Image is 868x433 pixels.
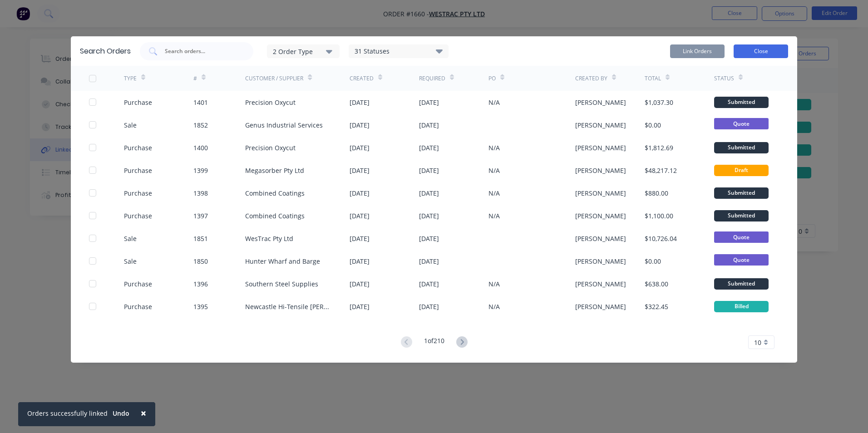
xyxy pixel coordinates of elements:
div: [DATE] [350,188,370,198]
div: [PERSON_NAME] [575,234,626,243]
span: × [141,407,146,419]
div: [PERSON_NAME] [575,120,626,130]
div: 1 of 210 [424,336,444,349]
button: Close [132,402,155,424]
div: [DATE] [350,166,370,175]
div: Combined Coatings [245,188,305,198]
div: Draft [714,165,769,176]
div: [DATE] [419,256,439,266]
div: Purchase [124,279,152,289]
div: Submitted [714,210,769,221]
div: Total [645,74,661,83]
div: Created By [575,74,607,83]
button: Link Orders [670,44,725,58]
div: [DATE] [350,120,370,130]
div: [PERSON_NAME] [575,188,626,198]
div: 1397 [193,211,208,221]
div: [DATE] [419,166,439,175]
div: N/A [488,166,500,175]
div: [DATE] [350,211,370,221]
button: 2 Order Type [267,44,340,58]
div: N/A [488,302,500,311]
div: [DATE] [350,234,370,243]
div: Orders successfully linked [27,408,108,418]
div: Precision Oxycut [245,143,296,153]
div: [DATE] [419,302,439,311]
div: Southern Steel Supplies [245,279,318,289]
div: [PERSON_NAME] [575,302,626,311]
div: Sale [124,120,137,130]
div: [DATE] [350,143,370,153]
div: Precision Oxycut [245,98,296,107]
span: Quote [714,254,769,266]
div: [PERSON_NAME] [575,279,626,289]
div: Submitted [714,142,769,153]
div: Purchase [124,166,152,175]
div: Created [350,74,374,83]
div: Newcastle Hi-Tensile [PERSON_NAME] [245,302,331,311]
div: $0.00 [645,120,661,130]
div: TYPE [124,74,137,83]
div: N/A [488,98,500,107]
div: PO [488,74,496,83]
span: 10 [754,338,761,347]
div: [PERSON_NAME] [575,256,626,266]
div: [DATE] [419,188,439,198]
div: $322.45 [645,302,668,311]
div: 31 Statuses [349,46,448,56]
div: 2 Order Type [273,46,334,56]
div: Sale [124,234,137,243]
div: Genus Industrial Services [245,120,323,130]
div: 1852 [193,120,208,130]
span: Quote [714,118,769,129]
div: 1399 [193,166,208,175]
button: Undo [108,407,134,420]
div: $1,812.69 [645,143,673,153]
div: [DATE] [419,279,439,289]
div: N/A [488,143,500,153]
div: [DATE] [419,120,439,130]
div: Submitted [714,187,769,199]
div: 1398 [193,188,208,198]
div: 1851 [193,234,208,243]
div: N/A [488,211,500,221]
div: Submitted [714,278,769,290]
div: Purchase [124,188,152,198]
div: $638.00 [645,279,668,289]
div: [DATE] [419,211,439,221]
div: 1395 [193,302,208,311]
div: [PERSON_NAME] [575,211,626,221]
span: Quote [714,231,769,243]
div: [DATE] [419,98,439,107]
div: 1400 [193,143,208,153]
div: Purchase [124,302,152,311]
div: $10,726.04 [645,234,677,243]
div: # [193,74,197,83]
div: Required [419,74,445,83]
div: $48,217.12 [645,166,677,175]
div: [PERSON_NAME] [575,98,626,107]
div: [PERSON_NAME] [575,166,626,175]
div: Sale [124,256,137,266]
button: Close [734,44,788,58]
div: N/A [488,279,500,289]
div: [DATE] [419,143,439,153]
div: WesTrac Pty Ltd [245,234,293,243]
div: Combined Coatings [245,211,305,221]
div: $880.00 [645,188,668,198]
div: $0.00 [645,256,661,266]
div: 1850 [193,256,208,266]
div: Purchase [124,143,152,153]
div: Status [714,74,734,83]
div: Search Orders [80,46,131,57]
div: [DATE] [350,279,370,289]
div: Submitted [714,97,769,108]
div: N/A [488,188,500,198]
div: [DATE] [350,256,370,266]
div: Megasorber Pty Ltd [245,166,304,175]
div: Customer / Supplier [245,74,303,83]
div: [DATE] [419,234,439,243]
input: Search orders... [164,47,239,56]
div: Billed [714,301,769,312]
div: Purchase [124,211,152,221]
